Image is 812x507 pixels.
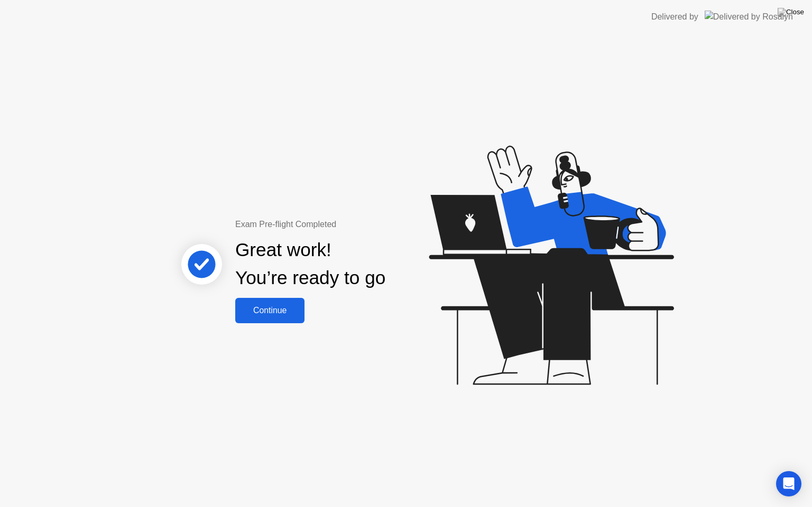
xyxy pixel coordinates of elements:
[705,11,793,23] img: Delivered by Rosalyn
[238,306,301,315] div: Continue
[776,471,801,496] div: Open Intercom Messenger
[778,8,804,16] img: Close
[651,11,698,23] div: Delivered by
[235,236,385,292] div: Great work! You’re ready to go
[235,218,454,231] div: Exam Pre-flight Completed
[235,298,304,323] button: Continue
